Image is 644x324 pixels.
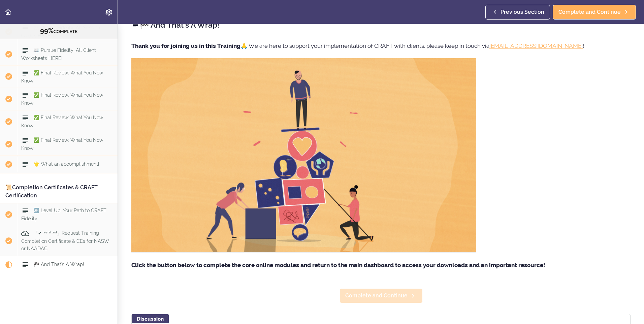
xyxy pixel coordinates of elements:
[4,8,12,16] svg: Back to course curriculum
[131,41,631,51] p: 🙏 We are here to support your implementation of CRAFT with clients, please keep in touch via !
[131,42,240,49] strong: Thank you for joining us in this Training
[489,42,583,49] a: [EMAIL_ADDRESS][DOMAIN_NAME]
[340,288,423,303] a: Complete and Continue
[33,262,84,267] span: 🏁 And That's A Wrap!
[21,47,96,61] span: 📖 Pursue Fidelity: All Client Worksheets HERE!
[131,58,476,253] img: DM4HhtcJTuTYT0hJsYMG_Untitled+design+%2813%29.png
[105,8,113,16] svg: Settings Menu
[132,314,169,323] div: Discussion
[33,162,99,167] span: 🌟 What an accomplishment!
[345,292,408,300] span: Complete and Continue
[485,5,550,20] a: Previous Section
[131,19,631,31] h2: 🏁 And That's A Wrap!
[131,262,545,268] strong: Click the button below to complete the core online modules and return to the main dashboard to ac...
[21,70,103,83] span: ✅ Final Review: What You Now Know
[21,138,103,151] span: ✅ Final Review: What You Now Know
[21,93,103,106] span: ✅ Final Review: What You Now Know
[8,27,109,35] div: COMPLETE
[21,231,109,251] span: 「✔ ᵛᵉʳᶦᶠᶦᵉᵈ」Request Training Completion Certificate & CEs for NASW or NAADAC
[501,8,544,16] span: Previous Section
[40,27,54,35] span: 99%
[21,115,103,128] span: ✅ Final Review: What You Now Know
[21,208,106,221] span: 🆙 Level Up: Your Path to CRAFT Fidelity
[553,5,636,20] a: Complete and Continue
[558,8,621,16] span: Complete and Continue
